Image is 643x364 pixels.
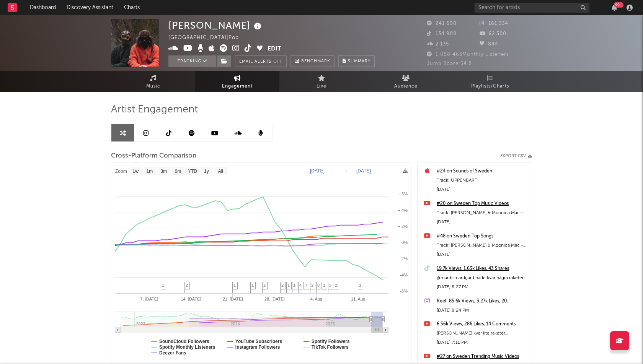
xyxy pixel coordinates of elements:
text: -2% [400,256,408,261]
span: 1 [287,283,290,288]
span: Audience [394,82,418,91]
a: Music [111,71,195,92]
text: Zoom [115,169,127,174]
text: → [343,168,348,174]
span: Engagement [222,82,253,91]
button: Export CSV [500,154,532,158]
text: + 6% [398,192,408,196]
span: 2 [335,283,337,288]
text: 4. Aug [310,297,322,301]
text: 14. [DATE] [181,297,201,301]
text: Spotify Monthly Listeners [159,344,215,350]
a: Reel: 85.6k Views, 3.27k Likes, 20 Comments [437,297,528,306]
span: Cross-Platform Comparison [111,151,196,161]
text: 11. Aug [351,297,365,301]
span: 1 [293,283,295,288]
button: Summary [338,55,375,67]
span: 161 334 [480,21,508,26]
a: Live [279,71,364,92]
div: [DATE] [437,218,528,227]
span: 4 [299,283,302,288]
text: -4% [400,273,408,277]
text: 1w [133,169,139,174]
text: 6m [175,169,181,174]
div: Track: [PERSON_NAME] & Moonica Mac - FÖRSÖKER LE live @ [GEOGRAPHIC_DATA], [GEOGRAPHIC_DATA] [437,241,528,250]
text: -6% [400,289,408,293]
text: Deezer Fans [159,350,186,356]
span: 1 [162,283,164,288]
button: Email AlertsOff [235,55,287,67]
div: Track: UPPENBART [437,176,528,185]
span: Jump Score: 54.8 [427,61,472,66]
div: 99 + [614,2,623,8]
text: 1m [147,169,153,174]
div: [DATE] 7:11 PM [437,338,528,347]
div: [DATE] [437,185,528,194]
div: [DATE] [437,250,528,259]
text: + 4% [398,208,408,213]
text: 7. [DATE] [140,297,158,301]
span: Playlists/Charts [471,82,509,91]
input: Search for artists [475,3,589,13]
span: 2 [281,283,284,288]
span: 2 135 [427,42,449,47]
span: 1 088 463 Monthly Listeners [427,52,509,57]
text: Instagram Followers [235,344,280,350]
text: YouTube Subscribers [235,339,282,344]
span: 2 [311,283,313,288]
span: 1 [359,283,361,288]
span: 134 900 [427,31,457,36]
span: 241 690 [427,21,457,26]
a: Playlists/Charts [448,71,532,92]
a: 6.56k Views, 286 Likes, 14 Comments [437,320,528,329]
span: 2 [186,283,188,288]
text: [DATE] [310,168,325,174]
span: 1 [233,283,236,288]
a: Engagement [195,71,279,92]
button: 99+ [612,5,617,11]
text: 28. [DATE] [264,297,285,301]
button: Edit [268,44,281,54]
text: 0% [401,240,408,245]
text: 3m [161,169,167,174]
em: Off [273,60,282,64]
div: @mardismardgard hade kvar några raketer [PERSON_NAME] 🧨 [437,273,528,283]
span: Benchmark [301,57,330,66]
text: All [218,169,223,174]
div: 19.7k Views, 1.63k Likes, 43 Shares [437,264,528,273]
text: 21. [DATE] [223,297,243,301]
span: Summary [348,59,370,63]
a: Benchmark [290,55,335,67]
a: #48 on Sweden Top Songs [437,232,528,241]
button: Tracking [168,55,216,67]
span: Artist Engagement [111,105,198,114]
a: #20 on Sweden Top Music Videos [437,199,528,208]
div: [DATE] 8:27 PM [437,283,528,292]
span: 1 [251,283,254,288]
span: Music [146,82,160,91]
text: YTD [188,169,197,174]
text: TikTok Followers [312,344,349,350]
text: [DATE] [356,168,371,174]
div: [DATE] 8:24 PM [437,306,528,315]
div: [GEOGRAPHIC_DATA] | Pop [168,33,248,42]
span: 844 [480,42,498,47]
div: Track: [PERSON_NAME] & Moonica Mac - FÖRSÖKER LE live @ [GEOGRAPHIC_DATA], [GEOGRAPHIC_DATA] [437,208,528,218]
div: [PERSON_NAME] kvar lite raketer [PERSON_NAME] 🥳🧨 [437,329,528,338]
span: 8 [317,283,320,288]
span: 3 [329,283,331,288]
text: Spotify Followers [312,339,350,344]
span: 62 500 [480,31,506,36]
span: 1 [323,283,325,288]
span: 7 [305,283,307,288]
div: [PERSON_NAME] [168,19,263,32]
text: + 2% [398,224,408,229]
div: #27 on Sweden Trending Music Videos [437,352,528,361]
span: Live [317,82,326,91]
a: #24 on Sounds of Sweden [437,167,528,176]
